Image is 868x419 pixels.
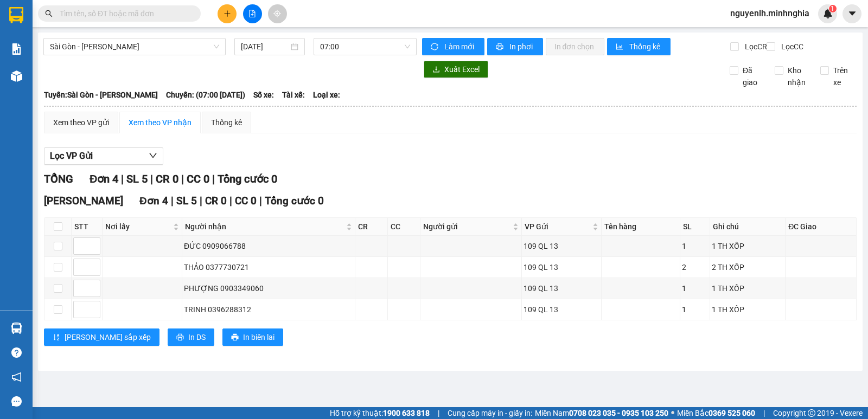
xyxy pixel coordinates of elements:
[522,257,602,278] td: 109 QL 13
[777,41,805,53] span: Lọc CC
[847,9,857,18] span: caret-down
[616,43,625,51] span: bar-chart
[823,9,833,18] img: icon-new-feature
[184,282,353,294] div: PHƯỢNG 0903349060
[330,407,430,419] span: Hỗ trợ kỹ thuật:
[546,38,605,55] button: In đơn chọn
[783,65,812,88] span: Kho nhận
[712,240,783,252] div: 1 TH XỐP
[738,65,767,88] span: Đã giao
[522,299,602,320] td: 109 QL 13
[607,38,671,55] button: bar-chartThống kê
[268,4,287,23] button: aim
[712,304,783,315] div: 1 TH XỐP
[423,221,510,233] span: Người gửi
[383,409,430,417] strong: 1900 633 818
[602,218,680,236] th: Tên hàng
[105,221,171,233] span: Nơi lấy
[509,41,534,53] span: In phơi
[184,240,353,252] div: ĐỨC 0909066788
[212,172,215,185] span: |
[168,328,214,346] button: printerIn DS
[682,282,709,294] div: 1
[682,240,709,252] div: 1
[171,195,174,207] span: |
[121,172,124,185] span: |
[522,278,602,299] td: 109 QL 13
[224,10,231,17] span: plus
[241,41,289,53] input: 12/10/2025
[522,236,602,257] td: 109 QL 13
[709,409,755,417] strong: 0369 525 060
[355,218,388,236] th: CR
[200,195,202,207] span: |
[265,195,324,207] span: Tổng cước 0
[205,195,227,207] span: CR 0
[229,195,232,207] span: |
[90,172,118,185] span: Đơn 4
[231,333,239,342] span: printer
[44,91,158,99] b: Tuyến: Sài Gòn - [PERSON_NAME]
[211,117,242,128] div: Thống kê
[126,172,148,185] span: SL 5
[432,66,440,74] span: download
[181,172,184,185] span: |
[50,149,93,163] span: Lọc VP Gửi
[218,172,277,185] span: Tổng cước 0
[176,195,197,207] span: SL 5
[710,218,786,236] th: Ghi chú
[11,372,22,382] span: notification
[218,4,237,23] button: plus
[712,261,783,273] div: 2 TH XỐP
[677,407,755,419] span: Miền Bắc
[424,61,488,78] button: downloadXuất Excel
[524,240,599,252] div: 109 QL 13
[9,7,23,23] img: logo-vxr
[680,218,711,236] th: SL
[273,10,281,17] span: aim
[253,89,274,101] span: Số xe:
[139,195,168,207] span: Đơn 4
[44,147,163,165] button: Lọc VP Gửi
[188,331,206,343] span: In DS
[235,195,257,207] span: CC 0
[222,328,283,346] button: printerIn biên lai
[185,221,344,233] span: Người nhận
[44,172,73,185] span: TỔNG
[243,4,262,23] button: file-add
[11,70,22,82] img: warehouse-icon
[829,65,857,88] span: Trên xe
[524,261,599,273] div: 109 QL 13
[65,331,151,343] span: [PERSON_NAME] sắp xếp
[843,4,861,23] button: caret-down
[524,304,599,315] div: 109 QL 13
[129,117,192,128] div: Xem theo VP nhận
[184,304,353,315] div: TRINH 0396288312
[176,333,184,342] span: printer
[496,43,505,51] span: printer
[722,7,818,20] span: nguyenlh.minhnghia
[320,38,410,55] span: 07:00
[763,407,765,419] span: |
[45,10,53,17] span: search
[786,218,857,236] th: ĐC Giao
[422,38,484,55] button: syncLàm mới
[187,172,209,185] span: CC 0
[535,407,668,419] span: Miền Nam
[149,151,157,160] span: down
[11,347,22,358] span: question-circle
[243,331,275,343] span: In biên lai
[184,261,353,273] div: THẢO 0377730721
[44,195,123,207] span: [PERSON_NAME]
[431,43,440,51] span: sync
[53,117,109,128] div: Xem theo VP gửi
[53,333,60,342] span: sort-ascending
[248,10,256,17] span: file-add
[808,409,815,417] span: copyright
[448,407,532,419] span: Cung cấp máy in - giấy in:
[438,407,439,419] span: |
[60,8,188,20] input: Tìm tên, số ĐT hoặc mã đơn
[569,409,668,417] strong: 0708 023 035 - 0935 103 250
[682,304,709,315] div: 1
[388,218,420,236] th: CC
